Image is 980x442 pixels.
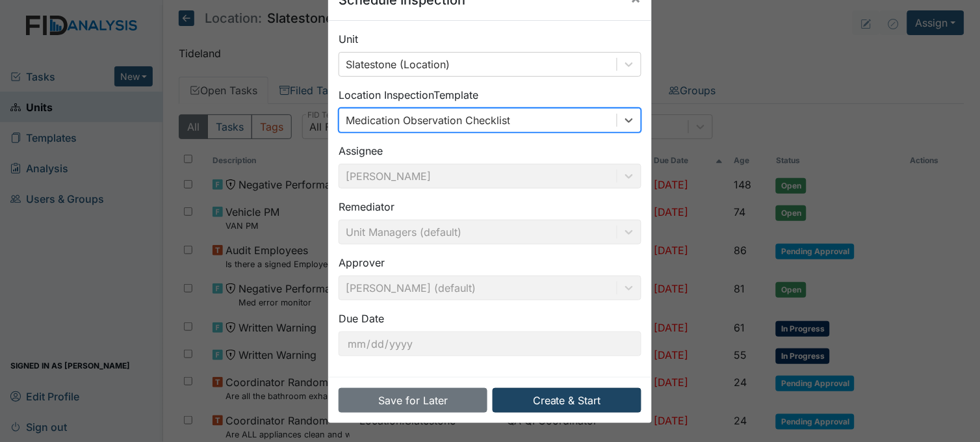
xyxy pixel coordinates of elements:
div: Medication Observation Checklist [346,112,510,128]
label: Approver [339,255,385,270]
label: Due Date [339,311,384,326]
label: Remediator [339,199,394,214]
label: Unit [339,31,358,47]
div: Slatestone (Location) [346,57,450,72]
label: Location Inspection Template [339,87,478,103]
button: Create & Start [493,388,641,413]
button: Save for Later [339,388,487,413]
label: Assignee [339,143,383,159]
